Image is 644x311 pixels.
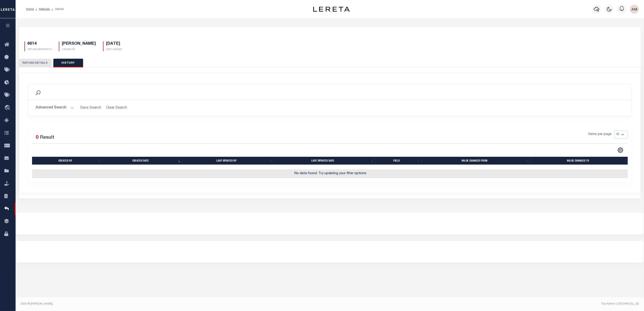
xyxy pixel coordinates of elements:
img: logo-dark.svg [313,7,350,12]
a: Refunds [39,8,50,11]
th: Created by: activate to sort column ascending [32,157,103,165]
p: LOGGED BY [62,48,96,51]
th: Value changed from: activate to sort column ascending [422,157,531,165]
button: HISTORY [53,59,83,67]
th: Value changed to: activate to sort column ascending [531,157,629,165]
th: Field: activate to sort column ascending [375,157,422,165]
th: Created date: activate to sort column ascending [103,157,182,165]
i: travel_explore [4,105,12,111]
a: Home [26,8,34,11]
h5: [PERSON_NAME] [62,41,96,47]
p: REFUND REGISTER ID [28,48,52,51]
th: Last updated by: activate to sort column ascending [182,157,274,165]
button: Advanced Search [36,103,74,112]
span: Items per page [588,132,612,137]
h5: 6614 [28,41,52,47]
span: 0 [36,135,39,140]
button: REFUND DETAILS [19,59,52,67]
h5: [DATE] [106,41,122,47]
td: No data found. Try updating your filter options [32,169,629,178]
li: Details [50,7,64,11]
th: Last updated date: activate to sort column ascending [274,157,375,165]
p: DATE LOGGED [106,48,122,51]
label: Result [40,134,54,141]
